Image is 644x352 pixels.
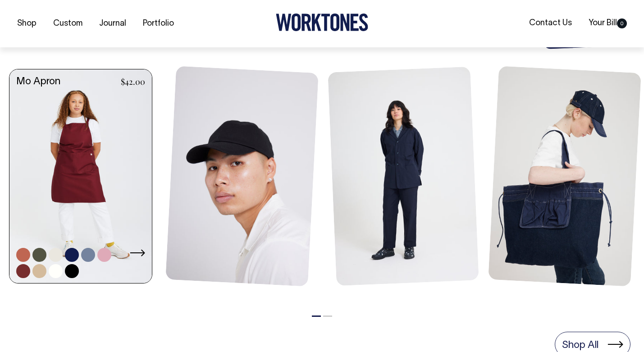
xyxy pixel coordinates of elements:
[139,16,178,31] a: Portfolio
[525,16,575,31] a: Contact Us
[50,16,86,31] a: Custom
[328,67,479,286] img: Unstructured Blazer
[14,16,40,31] a: Shop
[323,315,332,317] button: 2 of 2
[585,16,630,31] a: Your Bill0
[165,66,319,286] img: Blank Dad Cap
[488,66,641,286] img: Store Bag
[312,315,321,317] button: 1 of 2
[617,18,627,28] span: 0
[96,16,130,31] a: Journal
